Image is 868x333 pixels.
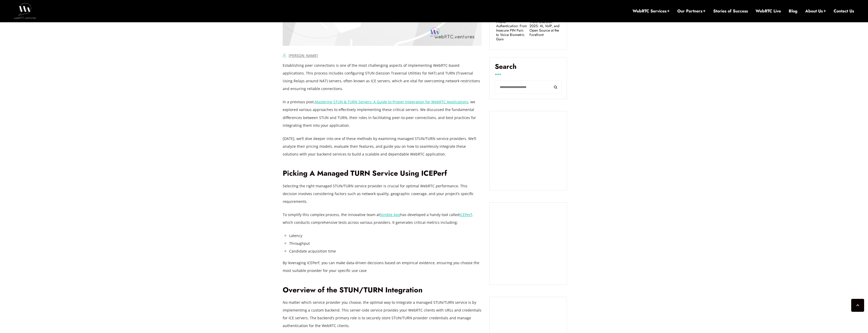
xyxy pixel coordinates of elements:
[529,15,560,37] a: [DOMAIN_NAME] Visits ClueCon 2025: AI, VoIP, and Open Source at the Forefront
[283,182,482,205] p: Selecting the right managed STUN/TURN service provider is crucial for optimal WebRTC performance....
[289,240,482,247] li: Throughput
[315,99,468,104] a: Mastering STUN & TURN Servers: A Guide to Proper Integration for WebRTC Applications
[283,135,482,158] p: [DATE], we’ll dive deeper into one of these methods by examining managed STUN/TURN service provid...
[834,8,854,14] a: Contact Us
[283,211,482,226] p: To simplify this complex process, the innovative team at has developed a handy tool called , whic...
[459,212,472,217] a: ICEPerf
[756,8,781,14] a: WebRTC Live
[805,8,826,14] a: About Us
[289,232,482,240] li: Latency
[283,98,482,129] p: In a previous post, , we explored various approaches to effectively implementing these critical s...
[283,299,482,330] p: No matter which service provider you choose, the optimal way to integrate a managed STUN/TURN ser...
[283,62,482,93] p: Establishing peer connections is one of the most challenging aspects of implementing WebRTC-based...
[283,169,482,178] h2: Picking A Managed TURN Service Using ICEPerf
[14,3,36,19] img: WebRTC.ventures
[495,63,562,75] label: Search
[789,8,797,14] a: Blog
[283,259,482,275] p: By leveraging ICEPerf, you can make data-driven decisions based on empirical evidence, ensuring y...
[496,15,527,41] a: The AI Evolution of Phone Authentication: From Insecure PIN Pain to Voice Biometric Gain
[495,208,562,279] iframe: Embedded CTA
[495,116,562,185] iframe: Embedded CTA
[550,80,562,94] button: Search
[289,53,318,58] a: [PERSON_NAME]
[289,247,482,255] li: Candidate acquisition time
[633,8,670,14] a: WebRTC Services
[677,8,705,14] a: Our Partners
[283,286,482,295] h2: Overview of the STUN/TURN Integration
[713,8,748,14] a: Stories of Success
[380,212,400,217] a: Nimble Ape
